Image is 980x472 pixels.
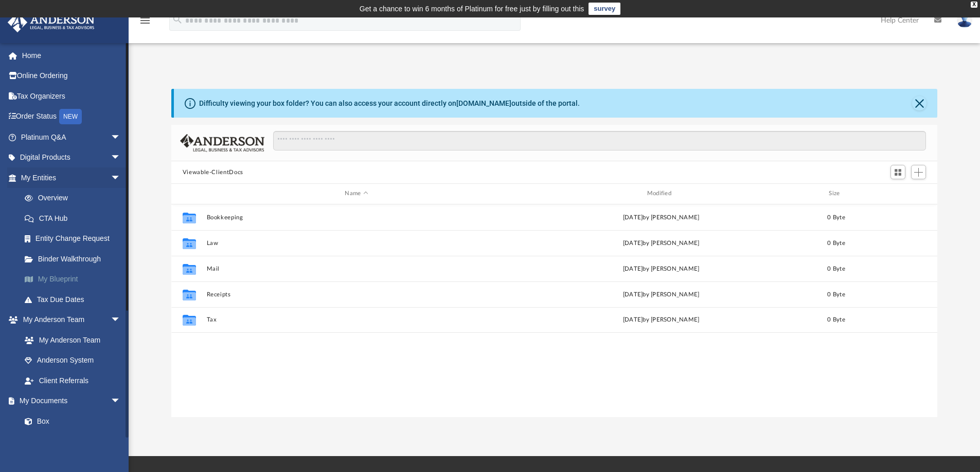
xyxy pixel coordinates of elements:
[911,165,926,179] button: Add
[111,391,131,412] span: arrow_drop_down
[14,350,131,371] a: Anderson System
[14,249,136,269] a: Binder Walkthrough
[273,131,926,150] input: Search files and folders
[14,370,131,391] a: Client Referrals
[827,317,845,323] span: 0 Byte
[171,204,938,417] div: grid
[172,14,183,25] i: search
[827,214,845,220] span: 0 Byte
[861,189,933,198] div: id
[971,2,977,8] div: close
[511,213,811,222] div: [DATE] by [PERSON_NAME]
[199,98,580,109] div: Difficulty viewing your box folder? You can also access your account directly on outside of the p...
[14,330,126,350] a: My Anderson Team
[7,391,131,411] a: My Documentsarrow_drop_down
[511,290,811,299] div: [DATE] by [PERSON_NAME]
[456,99,511,107] a: [DOMAIN_NAME]
[59,109,82,124] div: NEW
[5,12,98,32] img: Anderson Advisors Platinum Portal
[14,431,131,452] a: Meeting Minutes
[912,96,926,110] button: Close
[14,411,126,431] a: Box
[206,291,506,298] button: Receipts
[511,189,811,198] div: Modified
[14,188,136,209] a: Overview
[360,3,584,15] div: Get a chance to win 6 months of Platinum for free just by filling out this
[206,240,506,247] button: Law
[111,310,131,331] span: arrow_drop_down
[511,315,811,325] div: [DATE] by [PERSON_NAME]
[14,289,136,310] a: Tax Due Dates
[206,316,506,323] button: Tax
[206,266,506,272] button: Mail
[7,167,136,188] a: My Entitiesarrow_drop_down
[176,189,202,198] div: id
[7,106,136,127] a: Order StatusNEW
[7,147,136,168] a: Digital Productsarrow_drop_down
[206,189,506,198] div: Name
[206,214,506,221] button: Bookkeeping
[14,229,136,249] a: Entity Change Request
[511,238,811,248] div: [DATE] by [PERSON_NAME]
[111,127,131,148] span: arrow_drop_down
[827,266,845,271] span: 0 Byte
[7,127,136,147] a: Platinum Q&Aarrow_drop_down
[111,167,131,188] span: arrow_drop_down
[14,208,136,229] a: CTA Hub
[827,240,845,246] span: 0 Byte
[890,165,906,179] button: Switch to Grid View
[7,86,136,106] a: Tax Organizers
[7,66,136,86] a: Online Ordering
[7,45,136,66] a: Home
[139,20,151,27] a: menu
[183,168,243,177] button: Viewable-ClientDocs
[7,310,131,330] a: My Anderson Teamarrow_drop_down
[511,264,811,273] div: [DATE] by [PERSON_NAME]
[815,189,857,198] div: Size
[14,269,136,290] a: My Blueprint
[111,147,131,168] span: arrow_drop_down
[827,291,845,297] span: 0 Byte
[139,14,151,27] i: menu
[589,3,620,15] a: survey
[957,13,972,28] img: User Pic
